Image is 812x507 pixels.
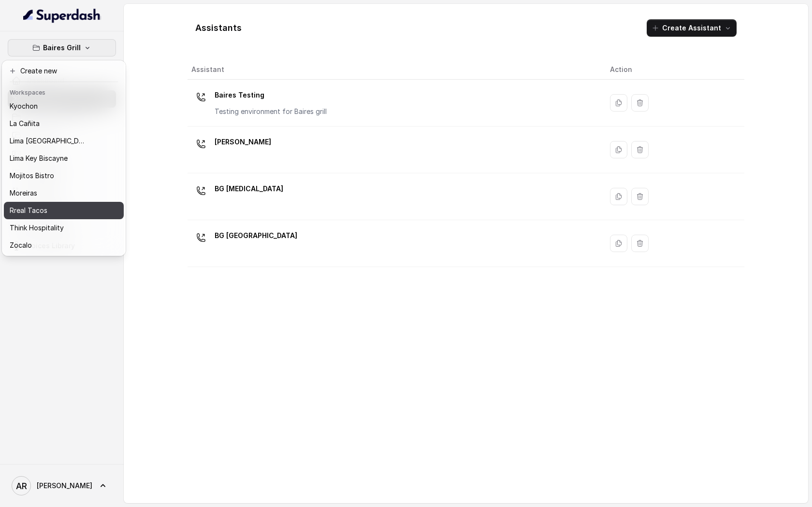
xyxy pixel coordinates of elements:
[10,135,87,147] p: Lima [GEOGRAPHIC_DATA]
[10,205,47,216] p: Rreal Tacos
[4,62,124,80] button: Create new
[10,222,64,234] p: Think Hospitality
[8,39,116,56] button: Baires Grill
[4,84,124,99] header: Workspaces
[10,118,40,129] p: La Cañita
[43,42,81,54] p: Baires Grill
[2,60,126,256] div: Baires Grill
[10,170,54,182] p: Mojitos Bistro
[10,100,38,112] p: Kyochon
[10,187,37,199] p: Moreiras
[10,153,68,164] p: Lima Key Biscayne
[10,239,32,251] p: Zocalo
